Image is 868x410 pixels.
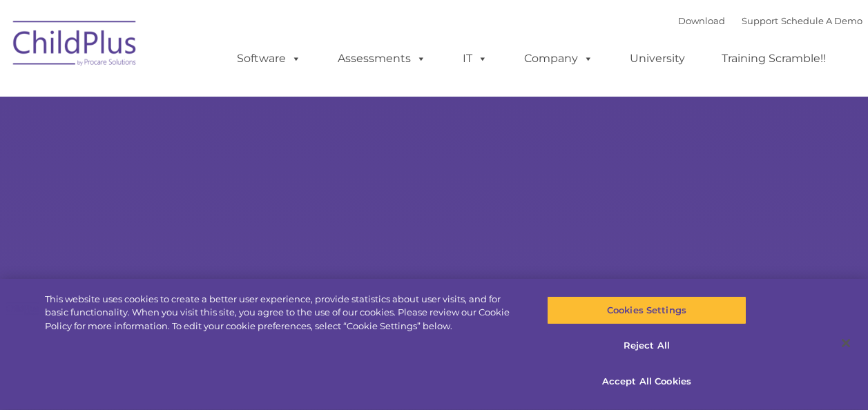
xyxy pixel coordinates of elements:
[678,15,725,26] a: Download
[616,45,699,72] a: University
[547,296,746,325] button: Cookies Settings
[510,45,607,72] a: Company
[547,367,746,396] button: Accept All Cookies
[45,293,521,333] div: This website uses cookies to create a better user experience, provide statistics about user visit...
[6,11,144,80] img: ChildPlus by Procare Solutions
[781,15,862,26] a: Schedule A Demo
[742,15,778,26] a: Support
[678,15,862,26] font: |
[449,45,501,72] a: IT
[324,45,440,72] a: Assessments
[708,45,840,72] a: Training Scramble!!
[831,328,861,358] button: Close
[223,45,315,72] a: Software
[547,332,746,361] button: Reject All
